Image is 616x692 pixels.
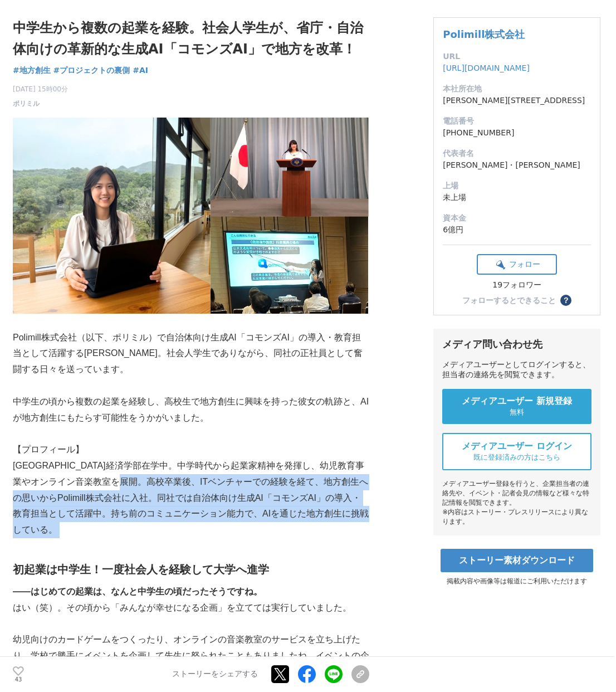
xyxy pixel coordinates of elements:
p: 【プロフィール】 [13,442,369,458]
p: はい（笑）。その頃から「みんなが幸せになる企画」を立てては実行していました。 [13,600,369,616]
button: ？ [560,295,571,306]
p: [GEOGRAPHIC_DATA]経済学部在学中。中学時代から起業家精神を発揮し、幼児教育事業やオンライン音楽教室を展開。高校卒業後、ITベンチャーでの経験を経て、地方創生への思いからPolim... [13,458,369,538]
a: Polimill株式会社 [443,28,525,40]
a: メディアユーザー 新規登録 無料 [442,389,591,424]
a: ポリミル [13,99,40,109]
div: メディア問い合わせ先 [442,338,591,351]
a: #AI [133,65,148,76]
dd: [PERSON_NAME][STREET_ADDRESS] [443,95,591,106]
a: メディアユーザー ログイン 既に登録済みの方はこちら [442,433,591,470]
dt: 上場 [443,180,591,192]
p: 幼児向けのカードゲームをつくったり、オンラインの音楽教室のサービスを立ち上げたり。学校で勝手にイベントを企画して先生に怒られたこともありましたね。イベントの企画では、常に仲間集めを大切にしていました。 [13,632,369,680]
button: フォロー [477,254,557,275]
a: ストーリー素材ダウンロード [441,549,593,572]
span: [DATE] 15時00分 [13,84,68,94]
span: ？ [562,296,570,304]
span: #プロジェクトの裏側 [53,65,130,75]
dd: [PERSON_NAME]・[PERSON_NAME] [443,159,591,171]
span: 無料 [510,407,524,417]
dd: 未上場 [443,192,591,203]
a: #プロジェクトの裏側 [53,65,130,76]
h1: 中学生から複数の起業を経験。社会人学生が、省庁・自治体向けの革新的な生成AI「コモンズAI」で地方を改革！ [13,17,369,60]
dt: 本社所在地 [443,83,591,95]
span: メディアユーザー ログイン [462,441,572,452]
h2: 初起業は中学生！一度社会人を経験して大学へ進学 [13,561,369,578]
span: #AI [133,65,148,75]
div: フォローするとできること [462,296,556,304]
p: 掲載内容や画像等は報道にご利用いただけます [433,577,600,586]
dt: 電話番号 [443,115,591,127]
dt: 資本金 [443,212,591,224]
p: 43 [13,677,24,683]
dt: 代表者名 [443,148,591,159]
p: Polimill株式会社（以下、ポリミル）で自治体向け生成AI「コモンズAI」の導入・教育担当として活躍する[PERSON_NAME]。社会人学生でありながら、同社の正社員として奮闘する日々を送... [13,330,369,378]
p: ストーリーをシェアする [172,670,258,680]
img: thumbnail_d415ed00-91c9-11ef-a821-fb01d8494201.png [13,118,369,314]
dd: [PHONE_NUMBER] [443,127,591,139]
dd: 6億円 [443,224,591,236]
div: メディアユーザー登録を行うと、企業担当者の連絡先や、イベント・記者会見の情報など様々な特記情報を閲覧できます。 ※内容はストーリー・プレスリリースにより異なります。 [442,479,591,527]
strong: ――はじめての起業は、なんと中学生の頃だったそうですね。 [13,587,262,596]
dt: URL [443,51,591,62]
div: メディアユーザーとしてログインすると、担当者の連絡先を閲覧できます。 [442,360,591,380]
span: #地方創生 [13,65,51,75]
span: 既に登録済みの方はこちら [473,452,560,462]
a: [URL][DOMAIN_NAME] [443,64,530,72]
a: #地方創生 [13,65,51,76]
p: 中学生の頃から複数の起業を経験し、高校生で地方創生に興味を持った彼女の軌跡と、AIが地方創生にもたらす可能性をうかがいました。 [13,394,369,426]
span: メディアユーザー 新規登録 [462,396,572,407]
div: 19フォロワー [477,280,557,290]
